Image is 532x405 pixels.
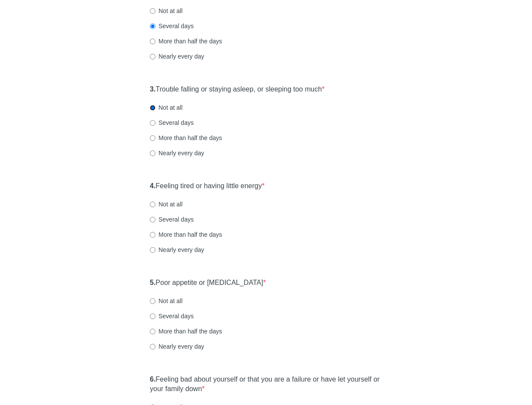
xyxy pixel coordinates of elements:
[150,103,182,112] label: Not at all
[150,314,155,319] input: Several days
[150,150,155,156] input: Nearly every day
[150,135,155,141] input: More than half the days
[150,298,155,304] input: Not at all
[150,39,155,44] input: More than half the days
[150,181,264,191] label: Feeling tired or having little energy
[150,85,155,93] strong: 3.
[150,85,324,95] label: Trouble falling or staying asleep, or sleeping too much
[150,215,194,224] label: Several days
[150,202,155,207] input: Not at all
[150,8,155,14] input: Not at all
[150,247,155,253] input: Nearly every day
[150,375,382,395] label: Feeling bad about yourself or that you are a failure or have let yourself or your family down
[150,105,155,111] input: Not at all
[150,279,155,286] strong: 5.
[150,297,182,305] label: Not at all
[150,23,155,29] input: Several days
[150,200,182,209] label: Not at all
[150,217,155,222] input: Several days
[150,52,204,61] label: Nearly every day
[150,344,155,349] input: Nearly every day
[150,327,222,336] label: More than half the days
[150,230,222,239] label: More than half the days
[150,120,155,126] input: Several days
[150,329,155,334] input: More than half the days
[150,376,155,383] strong: 6.
[150,22,194,30] label: Several days
[150,232,155,238] input: More than half the days
[150,7,182,15] label: Not at all
[150,37,222,46] label: More than half the days
[150,342,204,351] label: Nearly every day
[150,312,194,320] label: Several days
[150,54,155,59] input: Nearly every day
[150,278,266,288] label: Poor appetite or [MEDICAL_DATA]
[150,149,204,157] label: Nearly every day
[150,245,204,254] label: Nearly every day
[150,118,194,127] label: Several days
[150,134,222,142] label: More than half the days
[150,182,155,189] strong: 4.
